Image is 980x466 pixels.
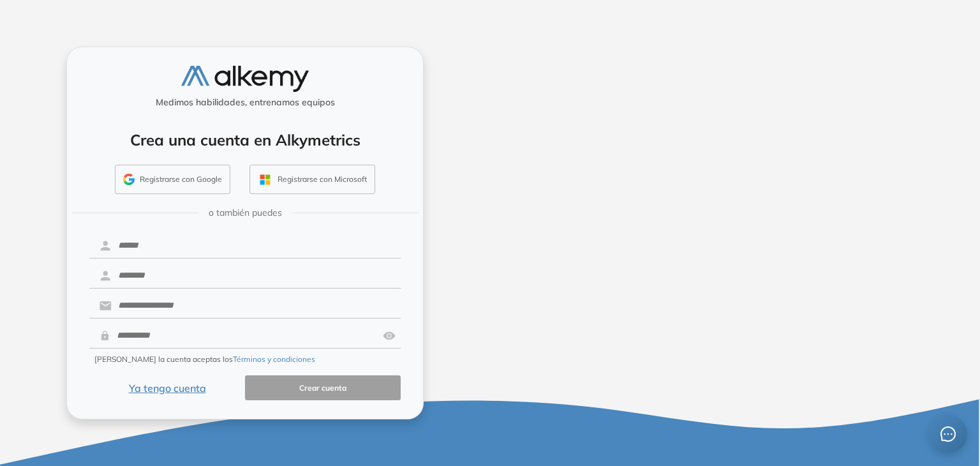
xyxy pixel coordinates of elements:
span: o también puedes [209,206,282,220]
img: GMAIL_ICON [123,174,135,185]
span: message [940,426,956,442]
img: asd [383,324,396,348]
button: Crear cuenta [245,375,401,400]
button: Registrarse con Microsoft [249,165,375,194]
h4: Crea una cuenta en Alkymetrics [84,131,406,149]
button: Términos y condiciones [233,354,315,365]
img: logo-alkemy [181,66,309,92]
button: Registrarse con Google [115,165,230,194]
button: Ya tengo cuenta [89,375,245,400]
h5: Medimos habilidades, entrenamos equipos [72,97,418,108]
span: [PERSON_NAME] la cuenta aceptas los [94,354,315,365]
img: OUTLOOK_ICON [258,172,272,187]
